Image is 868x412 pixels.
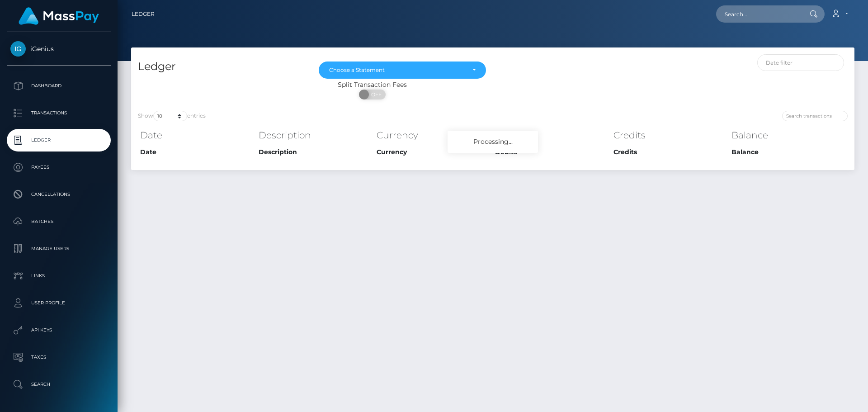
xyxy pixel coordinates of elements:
[7,210,111,233] a: Batches
[7,292,111,314] a: User Profile
[7,129,111,152] a: Ledger
[7,373,111,396] a: Search
[493,126,611,144] th: Debits
[319,62,486,79] button: Choose a Statement
[7,346,111,369] a: Taxes
[10,161,107,174] p: Payees
[131,80,613,90] div: Split Transaction Fees
[132,5,155,24] a: Ledger
[10,215,107,228] p: Batches
[611,126,730,144] th: Credits
[7,156,111,179] a: Payees
[329,66,465,74] div: Choose a Statement
[7,102,111,124] a: Transactions
[493,145,611,159] th: Debits
[10,41,26,57] img: iGenius
[138,59,305,75] h4: Ledger
[448,131,538,153] div: Processing...
[7,319,111,341] a: API Keys
[10,133,107,147] p: Ledger
[10,106,107,120] p: Transactions
[10,242,107,256] p: Manage Users
[10,188,107,201] p: Cancellations
[7,265,111,287] a: Links
[716,5,801,23] input: Search...
[10,79,107,93] p: Dashboard
[729,145,848,159] th: Balance
[10,378,107,391] p: Search
[364,90,387,99] span: OFF
[7,75,111,97] a: Dashboard
[374,145,493,159] th: Currency
[256,145,375,159] th: Description
[138,111,206,121] label: Show entries
[757,54,844,71] input: Date filter
[10,296,107,310] p: User Profile
[374,126,493,144] th: Currency
[10,350,107,364] p: Taxes
[138,145,256,159] th: Date
[10,323,107,337] p: API Keys
[7,45,111,53] span: iGenius
[729,126,848,144] th: Balance
[10,269,107,283] p: Links
[153,111,187,121] select: Showentries
[138,126,256,144] th: Date
[7,183,111,206] a: Cancellations
[19,7,99,25] img: MassPay Logo
[7,237,111,260] a: Manage Users
[611,145,730,159] th: Credits
[782,111,848,121] input: Search transactions
[256,126,375,144] th: Description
